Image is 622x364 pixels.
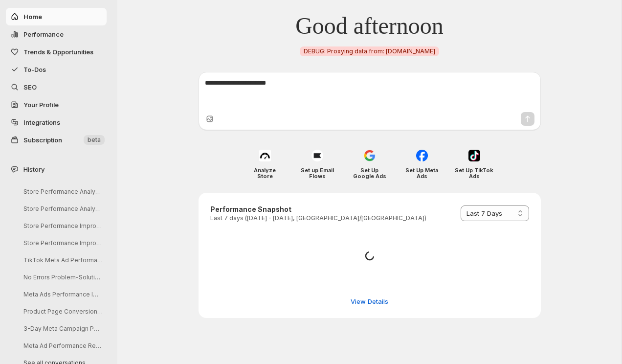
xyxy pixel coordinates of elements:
button: Performance [6,25,107,43]
span: Integrations [23,118,60,126]
h4: Set Up Meta Ads [402,167,441,179]
button: Subscription [6,131,107,149]
button: View detailed performance [345,294,394,309]
button: Store Performance Analysis and Recommendations [16,184,109,199]
span: Performance [23,30,64,38]
h4: Set up Email Flows [298,167,336,179]
img: Set up Email Flows icon [311,150,323,161]
img: Set Up Meta Ads icon [416,150,428,161]
h3: Performance Snapshot [210,205,426,214]
h4: Set Up Google Ads [350,167,389,179]
span: Trends & Opportunities [23,48,93,56]
span: Subscription [23,136,62,144]
img: Set Up TikTok Ads icon [468,150,480,161]
span: View Details [351,296,388,306]
span: To-Dos [23,66,46,73]
button: Meta Ad Performance Report Request [16,338,109,353]
button: TikTok Meta Ad Performance Analysis [16,252,109,268]
a: Integrations [6,114,107,131]
span: DEBUG: Proxying data from: [DOMAIN_NAME] [304,47,435,55]
p: Last 7 days ([DATE] - [DATE], [GEOGRAPHIC_DATA]/[GEOGRAPHIC_DATA]) [210,214,426,222]
button: Store Performance Improvement Analysis [16,235,109,250]
img: Set Up Google Ads icon [364,150,376,161]
button: 3-Day Meta Campaign Performance Analysis [16,321,109,336]
button: Meta Ads Performance Improvement [16,287,109,302]
h4: Set Up TikTok Ads [455,167,493,179]
button: Trends & Opportunities [6,43,107,61]
button: To-Dos [6,61,107,78]
button: Upload image [205,114,215,124]
span: Home [23,13,42,21]
span: beta [88,136,101,144]
span: Good afternoon [295,12,444,40]
span: Your Profile [23,101,59,109]
span: SEO [23,83,37,91]
button: Home [6,8,107,25]
button: Store Performance Analysis and Recommendations [16,201,109,216]
span: History [23,164,44,174]
a: SEO [6,78,107,96]
button: Store Performance Improvement Strategy [16,218,109,233]
button: Product Page Conversion Improvement [16,304,109,319]
h4: Analyze Store [245,167,284,179]
button: No Errors Problem-Solution Ad Creatives [16,270,109,285]
a: Your Profile [6,96,107,114]
img: Analyze Store icon [259,150,271,161]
